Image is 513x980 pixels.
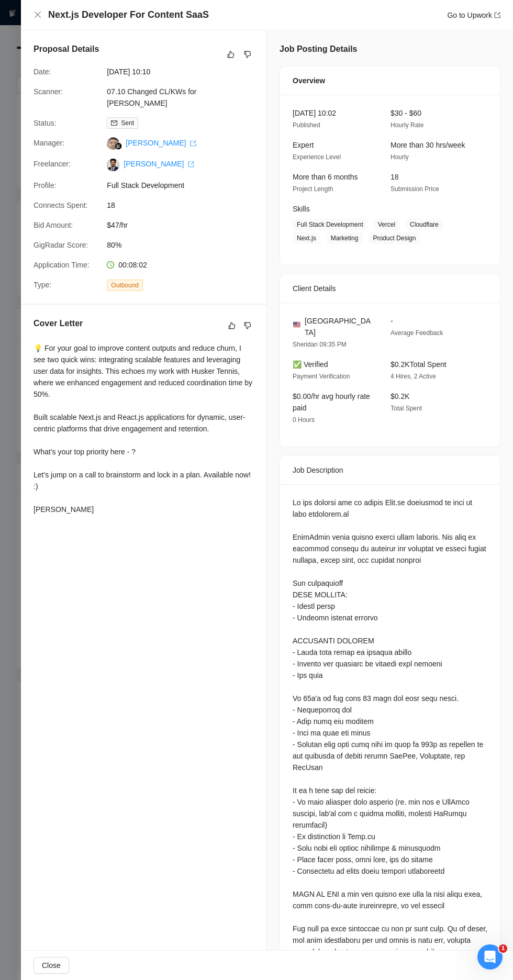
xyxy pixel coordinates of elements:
span: Freelancer: [34,160,71,168]
span: Skills [293,205,310,213]
span: Product Design [369,232,420,244]
span: Outbound [107,280,143,291]
button: Close [34,957,69,974]
span: GigRadar Score: [34,241,88,249]
span: Application Time: [34,261,90,269]
a: Go to Upworkexport [447,11,500,19]
span: Hourly [391,153,409,161]
span: $0.2K [391,392,410,400]
span: dislike [244,50,251,59]
span: $47/hr [107,219,264,231]
span: like [227,50,235,59]
span: Vercel [374,219,399,230]
span: like [228,321,236,330]
span: 4 Hires, 2 Active [391,373,436,380]
span: 18 [107,199,264,211]
span: 80% [107,239,264,251]
h5: Cover Letter [34,317,83,330]
button: Close [34,10,42,19]
span: ✅ Verified [293,360,328,369]
a: [PERSON_NAME] export [126,139,196,147]
button: dislike [241,319,254,332]
a: [PERSON_NAME] export [124,160,194,168]
span: Cloudflare [406,219,443,230]
span: Published [293,121,320,129]
span: Full Stack Development [293,219,367,230]
span: Status: [34,119,57,127]
span: Expert [293,141,314,149]
span: clock-circle [107,261,114,269]
span: Sheridan 09:35 PM [293,341,347,348]
span: Scanner: [34,87,63,96]
span: Type: [34,281,51,289]
span: mail [111,120,117,126]
span: [DATE] 10:10 [107,66,264,77]
a: 07.10 Changed CL/KWs for [PERSON_NAME] [107,87,196,107]
span: 00:08:02 [118,261,147,269]
span: export [494,12,500,18]
span: export [190,140,196,147]
button: dislike [241,48,254,61]
span: [DATE] 10:02 [293,109,336,117]
span: Close [42,960,61,971]
h5: Job Posting Details [280,43,357,55]
span: Total Spent [391,405,422,412]
img: c1nrCZW-5O1cqDoFHo_Xz-MnZy_1n7AANUNe4nlxuVeg31ZSGucUI1M07LWjpjBHA9 [107,159,119,171]
h4: Next.js Developer For Content SaaS [48,8,209,21]
span: dislike [244,321,251,330]
span: Average Feedback [391,329,443,337]
span: Profile: [34,181,57,190]
span: close [34,10,42,19]
span: Marketing [327,232,363,244]
span: Project Length [293,185,333,193]
button: like [225,48,237,61]
span: 1 [499,944,507,953]
span: Manager: [34,139,64,147]
span: 0 Hours [293,416,315,424]
div: Client Details [293,274,487,303]
span: $30 - $60 [391,109,421,117]
span: Sent [121,119,134,127]
div: 💡 For your goal to improve content outputs and reduce churn, I see two quick wins: integrating sc... [34,342,254,515]
span: Hourly Rate [391,121,423,129]
img: gigradar-bm.png [115,142,122,150]
span: $0.2K Total Spent [391,360,447,369]
span: Overview [293,75,325,86]
span: Experience Level [293,153,341,161]
span: $0.00/hr avg hourly rate paid [293,392,370,412]
span: - [391,317,393,325]
span: Full Stack Development [107,180,264,191]
span: Bid Amount: [34,221,73,229]
span: More than 6 months [293,173,358,181]
span: Connects Spent: [34,201,88,209]
span: Date: [34,68,51,76]
button: like [226,319,238,332]
span: Payment Verification [293,373,350,380]
img: 🇺🇸 [293,321,300,328]
span: [GEOGRAPHIC_DATA] [305,315,374,338]
iframe: Intercom live chat [477,944,503,970]
span: 18 [391,173,399,181]
h5: Proposal Details [34,43,99,55]
div: Job Description [293,456,487,484]
span: Submission Price [391,185,439,193]
span: export [188,161,194,168]
span: Next.js [293,232,320,244]
span: More than 30 hrs/week [391,141,465,149]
